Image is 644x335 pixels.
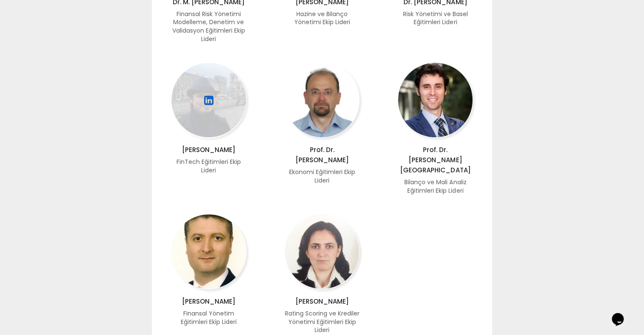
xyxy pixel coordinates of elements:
iframe: chat widget [608,301,636,327]
p: [PERSON_NAME] [171,145,246,155]
p: Prof. Dr. [PERSON_NAME] [285,145,360,165]
span: Finansal Risk Yönetimi Modelleme, Denetim ve Validasyon Eğitimleri Ekip Lideri [172,10,245,43]
span: Hazine ve Bilanço Yönetimi Ekip Lideri [294,10,350,27]
span: Finansal Yönetim Eğitimleri Ekip Lideri [181,309,237,326]
span: Bilanço ve Mali Analiz Eğitimleri Ekip Lideri [404,178,466,195]
span: Rating Scoring ve Krediler Yönetimi Eğitimleri Ekip Lideri [285,309,359,334]
p: [PERSON_NAME] [285,296,360,307]
span: Risk Yönetimi ve Basel Eğitimleri Lideri [403,10,468,27]
span: FinTech Eğitimleri Ekip Lideri [177,158,241,174]
p: Prof. Dr. [PERSON_NAME] [GEOGRAPHIC_DATA] [398,145,473,175]
p: [PERSON_NAME] [171,296,246,307]
span: Ekonomi Eğitimleri Ekip Lideri [289,168,355,185]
